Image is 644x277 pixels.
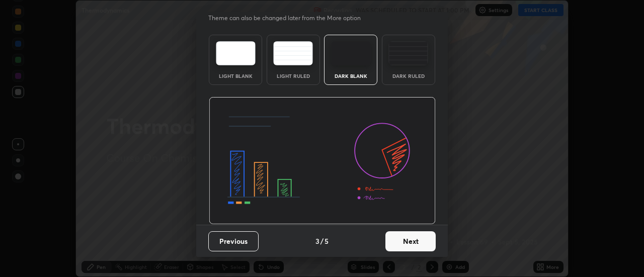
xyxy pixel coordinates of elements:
div: Light Blank [215,73,256,78]
img: darkThemeBanner.d06ce4a2.svg [209,97,436,225]
img: darkTheme.f0cc69e5.svg [331,41,371,65]
h4: 5 [325,236,329,246]
div: Light Ruled [273,73,313,78]
button: Previous [208,231,259,251]
h4: / [320,236,324,246]
button: Next [385,231,436,251]
h4: 3 [315,236,319,246]
div: Dark Blank [331,73,371,78]
img: lightRuledTheme.5fabf969.svg [273,41,313,65]
div: Dark Ruled [388,73,429,78]
img: lightTheme.e5ed3b09.svg [216,41,256,65]
img: darkRuledTheme.de295e13.svg [388,41,428,65]
p: Theme can also be changed later from the More option [208,14,371,23]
